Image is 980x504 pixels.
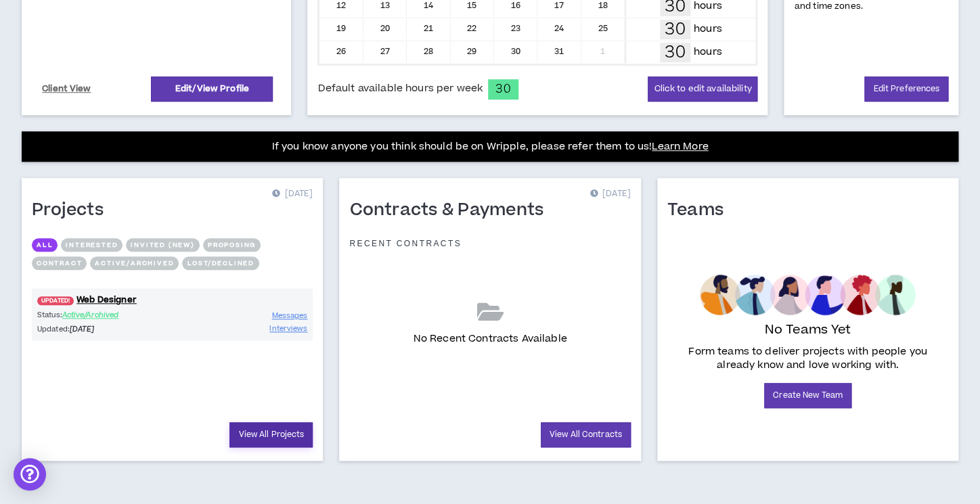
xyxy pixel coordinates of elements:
p: [DATE] [272,187,313,201]
p: Recent Contracts [349,238,462,249]
p: If you know anyone you think should be on Wripple, please refer them to us! [272,139,709,155]
button: Interested [61,238,122,252]
a: Edit Preferences [864,76,948,101]
p: Updated: [37,323,173,335]
a: View All Contracts [541,422,631,447]
span: UPDATED! [37,296,74,305]
button: Contract [32,256,87,270]
div: Open Intercom Messenger [14,458,46,490]
button: Proposing [203,238,261,252]
a: Interviews [269,322,307,335]
button: Invited (new) [126,238,199,252]
button: All [32,238,58,252]
h1: Projects [32,200,114,221]
a: UPDATED!Web Designer [32,294,313,306]
p: Status: [37,309,173,321]
p: hours [694,45,722,60]
p: [DATE] [590,187,631,201]
p: No Teams Yet [764,321,851,340]
a: Client View [40,77,93,101]
a: Learn More [652,139,708,154]
p: hours [694,22,722,37]
i: [DATE] [70,324,95,334]
a: Messages [272,309,308,322]
span: Interviews [269,323,307,334]
button: Lost/Declined [182,256,259,270]
span: Default available hours per week [317,81,482,96]
a: Create New Team [764,383,851,408]
button: Active/Archived [90,256,179,270]
span: Active/Archived [62,310,119,320]
button: Click to edit availability [648,76,757,101]
img: empty [700,275,916,315]
h1: Teams [667,200,734,221]
h1: Contracts & Payments [349,200,554,221]
a: Edit/View Profile [151,76,273,101]
span: Messages [272,311,308,321]
a: View All Projects [229,422,313,447]
p: Form teams to deliver projects with people you already know and love working with. [673,345,943,372]
p: No Recent Contracts Available [413,331,566,346]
